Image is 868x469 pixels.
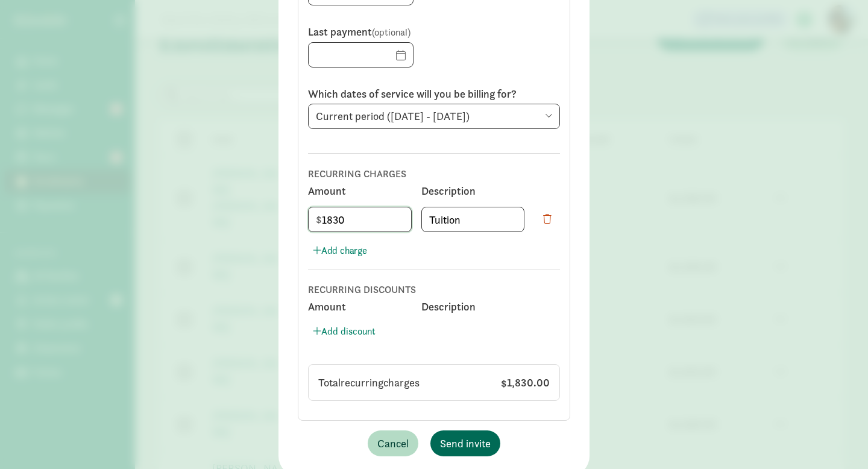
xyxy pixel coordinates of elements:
[309,207,411,231] input: 0.00
[308,87,560,101] label: Which dates of service will you be billing for?
[313,244,367,258] span: Add charge
[308,185,412,197] div: Amount
[430,430,500,456] button: Send invite
[368,430,418,456] button: Cancel
[308,168,560,180] h3: RECURRING CHARGES
[308,284,560,296] h3: RECURRING DISCOUNTS
[308,242,372,259] button: Add charge
[421,185,525,197] div: Description
[308,301,412,313] div: Amount
[313,324,376,339] span: Add discount
[501,374,550,391] span: $1,830.00
[308,25,414,40] label: Last payment
[372,26,410,39] span: (optional)
[308,323,380,340] button: Add discount
[318,374,420,391] span: Total recurring charges
[377,435,409,452] span: Cancel
[808,411,868,469] iframe: Chat Widget
[440,435,491,452] span: Send invite
[422,207,524,231] input: Description
[421,301,525,313] div: Description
